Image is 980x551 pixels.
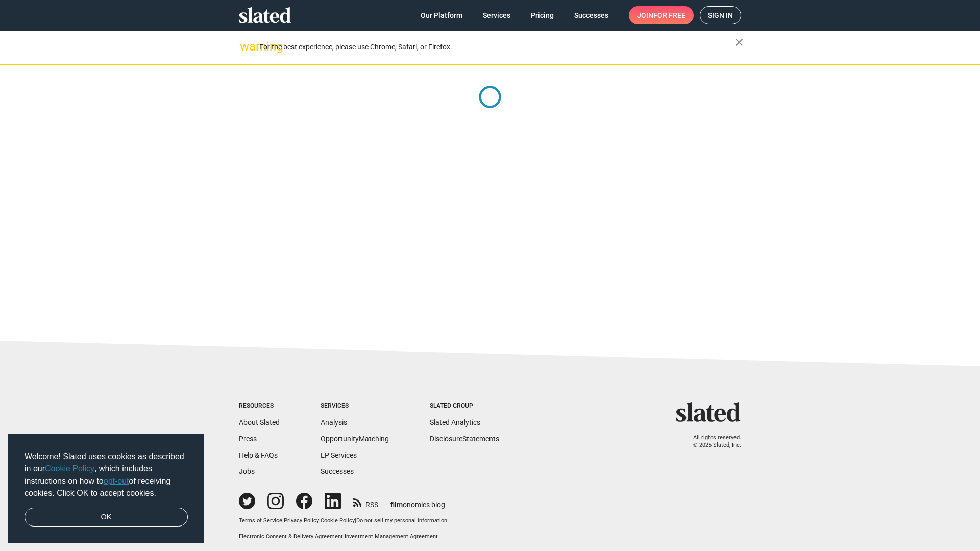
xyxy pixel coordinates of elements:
[321,517,355,524] a: Cookie Policy
[475,6,519,24] a: Services
[345,533,438,540] a: Investment Management Agreement
[574,6,608,24] span: Successes
[629,6,694,24] a: Joinfor free
[45,464,94,473] a: Cookie Policy
[239,435,257,443] a: Press
[523,6,562,24] a: Pricing
[321,402,389,410] div: Services
[239,467,255,475] a: Jobs
[421,6,462,24] span: Our Platform
[430,435,499,443] a: DisclosureStatements
[430,418,480,427] a: Slated Analytics
[708,7,733,24] span: Sign in
[321,418,347,427] a: Analysis
[319,517,321,524] span: |
[104,477,129,485] a: opt-out
[240,40,252,53] mat-icon: warning
[284,517,319,524] a: Privacy Policy
[566,6,617,24] a: Successes
[24,508,188,527] a: dismiss cookie message
[239,451,278,459] a: Help & FAQs
[24,450,188,499] span: Welcome! Slated uses cookies as described in our , which includes instructions on how to of recei...
[239,418,280,427] a: About Slated
[321,435,389,443] a: OpportunityMatching
[321,451,357,459] a: EP Services
[355,517,356,524] span: |
[343,533,345,540] span: |
[531,6,554,24] span: Pricing
[412,6,471,24] a: Our Platform
[259,40,735,54] div: For the best experience, please use Chrome, Safari, or Firefox.
[483,6,510,24] span: Services
[390,492,445,510] a: filmonomics blog
[282,517,284,524] span: |
[430,402,499,410] div: Slated Group
[637,6,685,24] span: Join
[353,494,378,510] a: RSS
[8,434,204,543] div: cookieconsent
[733,36,745,48] mat-icon: close
[239,402,280,410] div: Resources
[682,434,741,449] p: All rights reserved. © 2025 Slated, Inc.
[653,6,685,24] span: for free
[321,467,354,475] a: Successes
[390,500,403,509] span: film
[239,517,282,524] a: Terms of Service
[239,533,343,540] a: Electronic Consent & Delivery Agreement
[356,517,447,525] button: Do not sell my personal information
[700,6,741,24] a: Sign in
